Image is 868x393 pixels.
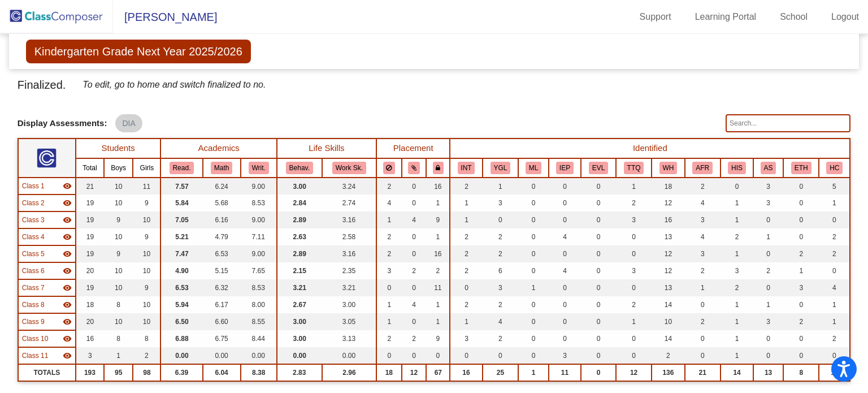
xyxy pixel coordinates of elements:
td: 2 [376,330,402,347]
td: 2 [450,228,482,245]
td: 2 [753,262,783,279]
td: 3 [753,313,783,330]
td: 3 [783,279,819,296]
td: 2 [426,262,450,279]
td: 0 [783,296,819,313]
button: INT [458,162,475,174]
td: 8.00 [241,296,277,313]
td: 7.65 [241,262,277,279]
td: 5 [819,178,850,195]
td: 2 [721,279,753,296]
button: Behav. [286,162,313,174]
td: 0 [518,262,549,279]
td: 16 [652,211,684,228]
td: 3 [483,195,519,211]
td: Ashly DiTonno - DiTonno - ICR [18,228,76,245]
td: 1 [518,279,549,296]
td: 5.21 [160,228,202,245]
td: 0 [581,195,616,211]
td: 9.00 [241,245,277,262]
td: 3 [685,211,721,228]
td: Rebecca Santiago - Santiago - SC [18,330,76,347]
td: 1 [426,195,450,211]
a: School [771,8,817,26]
td: 20 [76,262,104,279]
th: Currently being evaluated by CST [581,158,616,178]
mat-icon: visibility [63,198,72,208]
td: 3 [616,211,652,228]
td: 0 [549,279,581,296]
span: Kindergarten Grade Next Year 2025/2026 [26,40,251,63]
td: 9.00 [241,211,277,228]
td: 4 [549,262,581,279]
button: Work Sk. [332,162,366,174]
td: 0 [616,279,652,296]
td: 10 [104,279,133,296]
td: 1 [753,296,783,313]
td: 9 [133,195,160,211]
span: Class 9 [22,317,45,327]
td: 0 [819,262,850,279]
td: 2 [616,296,652,313]
td: 2 [483,245,519,262]
td: 4 [402,211,426,228]
span: Class 8 [22,300,45,310]
th: African American [685,158,721,178]
td: 8.53 [241,195,277,211]
th: Students [76,139,160,158]
button: AS [761,162,776,174]
td: 1 [450,313,482,330]
td: 9 [133,228,160,245]
td: 2 [685,178,721,195]
td: 7.05 [160,211,202,228]
mat-icon: visibility [63,182,72,191]
td: 2 [402,262,426,279]
td: 19 [76,245,104,262]
td: 2.89 [277,211,322,228]
mat-icon: visibility [63,300,72,309]
mat-icon: visibility [63,249,72,258]
td: 8 [133,330,160,347]
td: Dee Conrad - Conrad [18,211,76,228]
td: 0 [402,279,426,296]
td: 7.47 [160,245,202,262]
button: ML [526,162,541,174]
th: Life Skills [277,139,376,158]
td: 0 [549,211,581,228]
span: Class 1 [22,181,45,191]
td: 4 [402,296,426,313]
td: 5.84 [160,195,202,211]
button: EVL [589,162,608,174]
td: 1 [616,178,652,195]
td: 6 [483,262,519,279]
td: 3.00 [322,296,376,313]
mat-chip: DIA [115,114,142,132]
td: 6.75 [203,330,241,347]
th: Multilingual Learner [518,158,549,178]
td: 18 [652,178,684,195]
td: 3.21 [277,279,322,296]
button: HIS [728,162,746,174]
td: 10 [104,228,133,245]
span: Class 4 [22,232,45,242]
td: 0 [783,178,819,195]
td: 4 [819,279,850,296]
td: 0 [581,262,616,279]
td: 10 [133,262,160,279]
input: Search... [726,114,850,132]
td: 0 [518,296,549,313]
td: 2 [483,228,519,245]
td: 1 [721,195,753,211]
td: 5.94 [160,296,202,313]
td: 5.15 [203,262,241,279]
button: AFR [692,162,713,174]
td: 4.90 [160,262,202,279]
td: 0 [616,245,652,262]
td: 13 [652,279,684,296]
td: 4 [483,313,519,330]
th: Boys [104,158,133,178]
td: 18 [76,296,104,313]
td: 0 [450,279,482,296]
td: 2 [685,313,721,330]
th: Total [76,158,104,178]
